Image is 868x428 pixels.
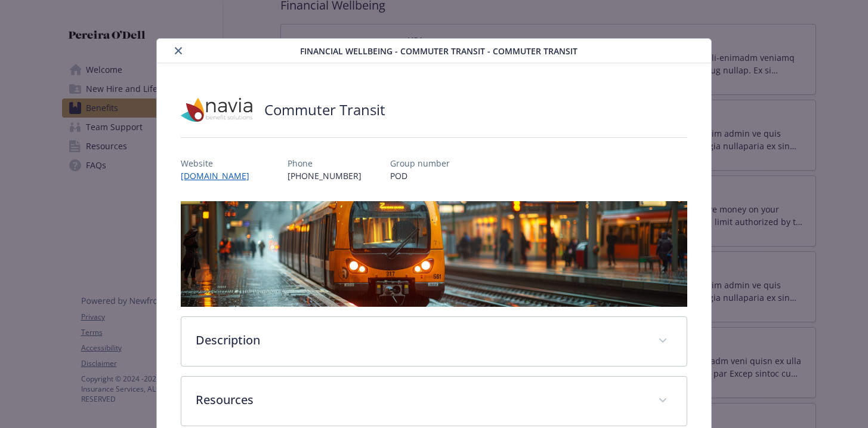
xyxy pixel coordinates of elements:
[181,201,687,307] img: banner
[288,157,362,170] p: Phone
[181,170,259,181] a: [DOMAIN_NAME]
[264,100,385,120] h2: Commuter Transit
[181,157,259,170] p: Website
[171,44,186,58] button: close
[390,157,450,170] p: Group number
[181,92,252,128] img: Navia Benefit Solutions
[300,45,577,57] span: Financial Wellbeing - Commuter Transit - Commuter Transit
[196,331,644,349] p: Description
[181,377,687,426] div: Resources
[390,170,450,182] p: POD
[181,317,687,366] div: Description
[196,391,644,409] p: Resources
[288,170,362,182] p: [PHONE_NUMBER]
